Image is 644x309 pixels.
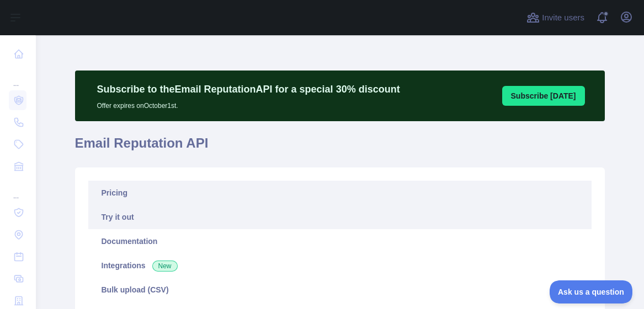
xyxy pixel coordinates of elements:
[88,229,592,253] a: Documentation
[524,9,587,26] button: Invite users
[502,86,585,106] button: Subscribe [DATE]
[9,178,26,200] div: ...
[550,280,633,303] iframe: Toggle Customer Support
[97,82,400,97] p: Subscribe to the Email Reputation API for a special 30 % discount
[88,205,592,229] a: Try it out
[88,253,592,278] a: Integrations New
[75,134,605,161] h1: Email Reputation API
[97,97,400,110] p: Offer expires on October 1st.
[152,261,178,272] span: New
[9,66,26,88] div: ...
[88,278,592,302] a: Bulk upload (CSV)
[542,12,584,24] span: Invite users
[88,181,592,205] a: Pricing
